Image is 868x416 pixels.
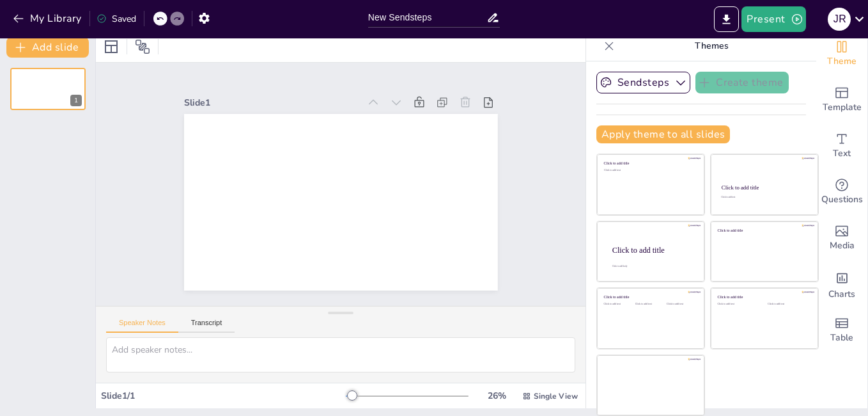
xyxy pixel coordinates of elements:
div: Change the overall theme [816,31,867,77]
button: Create theme [695,72,789,93]
div: 1 [70,95,82,106]
div: Add ready made slides [816,77,867,123]
div: 1 [10,68,86,110]
button: Speaker Notes [106,319,178,333]
div: Click to add text [604,169,695,172]
div: Add a table [816,307,867,353]
button: Present [741,6,805,32]
div: Click to add title [718,295,809,300]
div: Get real-time input from your audience [816,169,867,215]
button: Add slide [6,37,89,58]
button: Sendsteps [596,72,690,93]
span: Text [833,147,851,161]
button: Export to PowerPoint [714,6,739,32]
button: My Library [10,8,87,29]
div: Click to add text [635,303,664,306]
div: Click to add title [604,161,695,166]
div: Click to add title [718,228,809,232]
div: Click to add title [604,295,695,300]
div: Slide 1 / 1 [101,390,346,402]
div: Click to add title [722,184,807,191]
div: Click to add text [721,196,806,199]
p: Themes [619,31,803,61]
div: Click to add title [612,245,694,254]
div: Add charts and graphs [816,261,867,307]
div: Saved [97,13,136,25]
div: Add text boxes [816,123,867,169]
button: Transcript [178,319,235,333]
button: Apply theme to all slides [596,125,730,143]
span: Questions [821,193,863,207]
span: Position [135,39,150,54]
button: J R [828,6,851,32]
span: Charts [828,287,855,301]
span: Media [830,239,855,253]
div: Click to add body [612,265,693,268]
div: Click to add text [768,303,808,306]
div: Slide 1 [228,40,394,123]
div: Layout [101,36,121,57]
div: Click to add text [718,303,758,306]
div: Click to add text [604,303,633,306]
span: Table [830,331,853,345]
div: 26 % [481,390,512,402]
div: Add images, graphics, shapes or video [816,215,867,261]
span: Single View [534,391,578,401]
div: J R [828,8,851,31]
span: Theme [827,54,856,68]
input: Insertar título [368,8,486,27]
span: Template [823,100,862,115]
div: Click to add text [667,303,695,306]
